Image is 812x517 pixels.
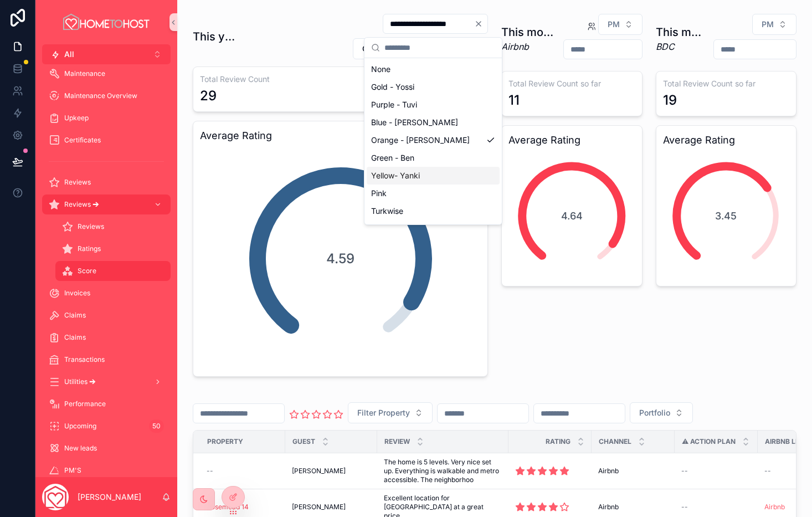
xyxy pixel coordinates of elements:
button: Select Button [752,14,796,35]
div: scrollable content [35,64,177,477]
h3: Total Review Count so far [508,78,635,89]
span: Upcoming [64,422,96,431]
span: Reviews 🡪 [64,200,99,209]
div: Yellow- Yanki [367,167,500,185]
a: [PERSON_NAME] [292,467,371,475]
a: -- [207,467,279,475]
button: Select Button [348,402,433,423]
a: Upkeep [42,108,171,128]
h1: This year [193,29,241,44]
a: Airbnb [598,467,668,475]
span: Invoices [64,289,90,298]
h3: Average Rating [508,132,635,148]
a: Maintenance Overview [42,86,171,106]
h1: This month BDC [656,24,705,40]
div: Turkwise [367,202,500,220]
span: Portfolio [639,407,670,418]
span: Review [384,437,410,446]
a: Reviews [42,172,171,192]
span: Reviews [64,178,91,187]
span: [PERSON_NAME] [292,467,346,475]
a: -- [681,503,751,511]
a: Utilities 🡪 [42,372,171,392]
span: Ratings [78,244,101,253]
span: Rating [546,437,571,446]
a: Upcoming50 [42,416,171,436]
div: 29 [200,87,217,105]
span: Filter Property [357,407,410,418]
span: -- [764,467,771,475]
span: -- [207,467,213,475]
span: Transactions [64,355,105,364]
span: [PERSON_NAME] [292,503,346,511]
span: PM [608,19,620,30]
span: Claims [64,333,86,342]
a: Reviews [55,217,171,237]
a: Certificates [42,130,171,150]
a: Invoices [42,283,171,303]
button: Select Button [353,38,484,59]
a: Claims [42,327,171,347]
a: Performance [42,394,171,414]
em: Airbnb [501,40,554,53]
a: New leads [42,438,171,458]
span: 4.59 [326,250,354,268]
button: Select Button [630,402,693,423]
span: ⚠ Action plan [682,437,736,446]
a: Claims [42,305,171,325]
span: Airbnb Link [765,437,807,446]
span: Orange - [PERSON_NAME] [362,43,461,54]
span: Upkeep [64,114,89,122]
span: Reviews [78,222,104,231]
a: Reviews 🡪 [42,194,171,214]
span: Airbnb [598,503,619,511]
span: Claims [64,311,86,320]
span: -- [681,503,688,511]
span: Maintenance Overview [64,91,137,100]
h3: Total Review Count [200,74,481,85]
div: Blue - [PERSON_NAME] [367,114,500,131]
span: Performance [64,400,106,408]
a: Airbnb [764,503,785,511]
button: Select Button [42,44,171,64]
h1: This month (Airbnb) [501,24,554,40]
div: Green - Ben [367,149,500,167]
a: -- [681,467,751,475]
span: Airbnb [598,467,619,475]
span: PM'S [64,466,81,475]
div: 50 [149,419,164,433]
span: Utilities 🡪 [64,377,96,386]
div: Pink [367,185,500,202]
span: Maintenance [64,69,105,78]
span: PM [762,19,774,30]
img: App logo [61,13,151,31]
span: Guest [292,437,315,446]
h3: Total Review Count so far [663,78,790,89]
em: BDC [656,40,705,53]
button: Clear [474,19,487,28]
h3: Average Rating [200,128,481,144]
a: Score [55,261,171,281]
div: 19 [663,91,677,109]
a: [PERSON_NAME] [292,503,371,511]
a: Transactions [42,350,171,370]
span: Channel [599,437,631,446]
div: None [367,60,500,78]
div: Suggestions [364,58,502,224]
div: Purple - Tuvi [367,96,500,114]
span: -- [681,467,688,475]
a: Airbnb [598,503,668,511]
div: Gold - Yossi [367,78,500,96]
span: 4.64 [561,208,583,224]
span: All [64,49,74,60]
h3: Average Rating [663,132,790,148]
div: [PERSON_NAME] [367,220,500,238]
button: Select Button [598,14,643,35]
div: Orange - [PERSON_NAME] [367,131,500,149]
a: The home is 5 levels. Very nice set up. Everything is walkable and metro accessible. The neighborhoo [384,458,502,484]
span: Score [78,267,96,275]
div: 11 [508,91,520,109]
span: Certificates [64,136,101,145]
span: New leads [64,444,97,453]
